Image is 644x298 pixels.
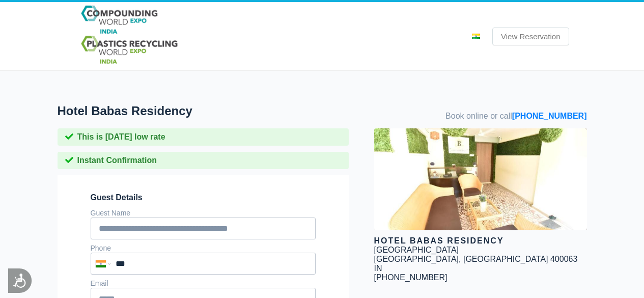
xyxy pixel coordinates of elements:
label: Phone [91,244,111,252]
a: [PHONE_NUMBER] [512,112,587,120]
span: [GEOGRAPHIC_DATA], [374,255,461,263]
div: Instant Confirmation [58,152,349,169]
span: 400063 [550,255,577,263]
div: [GEOGRAPHIC_DATA] [374,246,459,255]
div: [PHONE_NUMBER] [374,273,587,282]
label: Guest Name [91,209,131,217]
a: View Reservation [492,28,569,45]
h1: Hotel Babas Residency [58,104,374,118]
label: Email [91,279,108,287]
span: IN [374,264,382,273]
span: Guest Details [91,193,316,202]
span: Book online or call [445,112,586,121]
div: India (भारत): +91 [92,254,113,274]
span: [GEOGRAPHIC_DATA] [463,255,548,263]
li: Hotel Reservations [374,30,460,42]
img: hotel image [374,128,587,230]
div: This is [DATE] low rate [58,128,349,146]
img: AMI-India-log.png [75,5,184,66]
div: Hotel Babas Residency [374,236,587,246]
